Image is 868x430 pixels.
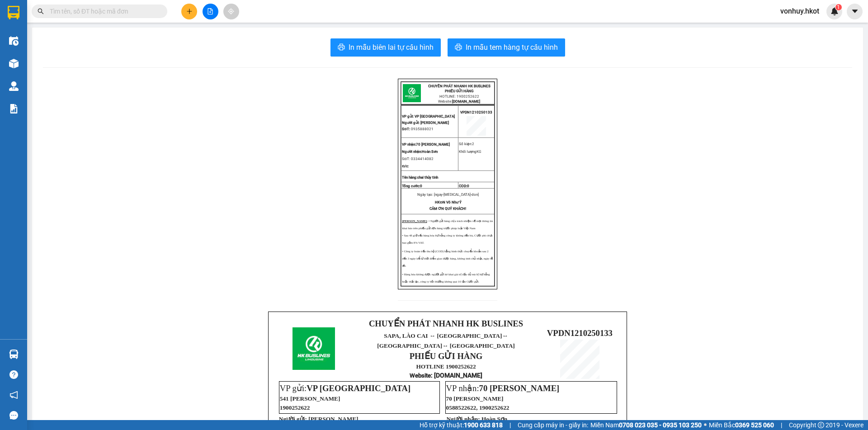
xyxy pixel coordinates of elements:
span: 70 [PERSON_NAME] [479,383,560,393]
span: Website: [438,99,480,104]
strong: SĐT: [402,127,410,131]
strong: [PERSON_NAME] [402,219,427,222]
span: HKĐN Võ Như Ý [435,200,462,204]
span: Miền Bắc [709,420,774,430]
span: Người gửi: [402,121,420,125]
span: Hỗ trợ kỹ thuật: [420,420,503,430]
span: 70 [PERSON_NAME] [446,395,504,402]
span: • Hàng hóa không được người gửi kê khai giá trị đầy đủ mà bị hư hỏng hoặc thất lạc, công ty bồi t... [402,273,490,283]
strong: HOTLINE 1900252622 [416,363,476,370]
button: aim [223,4,239,19]
button: printerIn mẫu tem hàng tự cấu hình [448,38,565,57]
span: 1900252622 [280,404,310,411]
strong: PHIẾU GỬI HÀNG [445,89,473,93]
span: 0935888021 [411,127,434,131]
span: printer [455,43,462,52]
span: KG [476,150,481,154]
span: VPDN1210250133 [547,328,613,338]
span: 0 [420,184,422,188]
span: 2 [472,142,474,146]
button: printerIn mẫu biên lai tự cấu hình [330,38,441,57]
span: ↔ [GEOGRAPHIC_DATA] [442,342,515,349]
span: aim [228,8,234,14]
span: vonhuy.hkot [773,5,826,17]
strong: : [DOMAIN_NAME] [410,372,482,379]
span: COD: [459,184,469,188]
span: [PERSON_NAME] [308,416,358,422]
strong: CHUYỂN PHÁT NHANH HK BUSLINES [369,319,523,328]
span: Tổng cước: [402,184,422,188]
span: VP nhận: [402,142,416,146]
span: CẢM ƠN QUÝ KHÁCH! [429,207,466,211]
span: 1 [837,4,840,10]
span: Đ/c: [402,164,409,168]
img: logo-vxr [8,6,19,19]
strong: [DOMAIN_NAME] [452,99,480,104]
span: ↔ [GEOGRAPHIC_DATA] [377,332,514,349]
span: question-circle [9,370,18,379]
span: VP nhận: [446,383,560,393]
span: VP gửi: [280,383,410,393]
button: caret-down [847,4,863,19]
span: 0 [467,184,469,188]
strong: 0369 525 060 [735,421,774,429]
span: Hoàn Sơn [402,150,438,154]
span: plus [186,8,193,14]
span: 70 [PERSON_NAME] [402,142,450,146]
strong: CHUYỂN PHÁT NHANH HK BUSLINES [428,84,491,88]
span: file-add [207,8,213,14]
span: notification [9,391,18,399]
span: Số kiện: [459,142,474,146]
img: logo [403,84,421,102]
span: VP [GEOGRAPHIC_DATA] [415,114,455,118]
span: VPDN1210250133 [460,110,492,114]
span: | [509,420,511,430]
span: SAPA, LÀO CAI ↔ [GEOGRAPHIC_DATA] [377,332,514,349]
span: In mẫu biên lai tự cấu hình [349,42,434,53]
span: Hoàn Sơn [481,416,507,422]
span: VP gửi: [402,114,414,118]
img: warehouse-icon [9,36,19,46]
span: Website [410,372,431,379]
span: • Sau 48 giờ nếu hàng hóa hư hỏng công ty không đền bù, Cước phí chưa bao gồm 8% VAT. [402,234,492,244]
span: In mẫu tem hàng tự cấu hình [466,42,558,53]
strong: 1900 633 818 [464,421,503,429]
img: warehouse-icon [9,59,19,68]
span: • Công ty hoàn tiền thu hộ (COD) bằng hình thức chuyển khoản sau 2 đến 3 ngày kể từ thời điểm gia... [402,250,493,267]
span: Người nhận: [402,150,422,154]
span: copyright [818,422,824,428]
span: : • Người gửi hàng chịu trách nhiệm về mọi thông tin khai báo trên phiếu gửi đơn hàng trước pháp ... [402,219,493,230]
img: logo [292,327,335,370]
img: warehouse-icon [9,350,19,359]
span: 0588522622, 1900252622 [446,404,509,411]
strong: Người nhận: [447,416,480,422]
img: icon-new-feature [830,7,839,15]
span: 541 [PERSON_NAME] [280,395,340,402]
span: chai thủy tinh [417,175,438,180]
span: Ngày tạo: [ngay-[MEDICAL_DATA]-don] [417,193,479,197]
sup: 1 [835,4,842,10]
button: file-add [203,4,218,19]
span: SĐT: 0334414082 [402,157,434,161]
span: Cung cấp máy in - giấy in: [518,420,588,430]
strong: Người gửi: [279,416,307,422]
span: [PERSON_NAME] [420,121,449,125]
span: Khối lượng [459,150,476,154]
button: plus [181,4,197,19]
span: Miền Nam [590,420,702,430]
span: search [38,8,44,14]
span: caret-down [851,7,859,15]
span: ⚪️ [704,423,707,427]
strong: PHIẾU GỬI HÀNG [410,351,483,361]
span: | [781,420,782,430]
img: solution-icon [9,104,19,113]
span: printer [338,43,345,52]
input: Tìm tên, số ĐT hoặc mã đơn [50,6,156,16]
span: HOTLINE: 1900252622 [439,95,479,99]
span: VP [GEOGRAPHIC_DATA] [307,383,410,393]
span: message [9,411,18,420]
strong: 0708 023 035 - 0935 103 250 [619,421,702,429]
img: warehouse-icon [9,81,19,91]
strong: Tên hàng: [402,175,438,180]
